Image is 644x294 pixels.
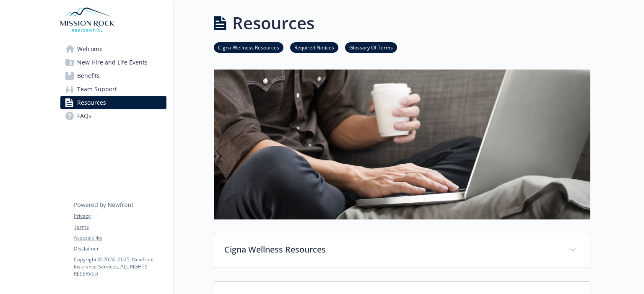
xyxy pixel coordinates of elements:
a: Welcome [60,42,166,56]
span: Team Support [77,83,117,96]
span: Welcome [77,42,103,56]
a: Resources [60,96,166,109]
h1: Resources [232,10,314,36]
p: Cigna Wellness Resources [224,243,560,256]
a: Required Notices [290,43,338,51]
p: Copyright © 2024 - 2025 , Newfront Insurance Services, ALL RIGHTS RESERVED [74,256,166,277]
a: Terms [74,223,166,231]
a: Glossary Of Terms [345,43,397,51]
img: resources page banner [214,70,590,219]
a: Disclaimer [74,245,166,253]
a: Benefits [60,69,166,83]
div: Cigna Wellness Resources [214,233,590,268]
a: Cigna Wellness Resources [214,43,283,51]
a: FAQs [60,109,166,123]
a: Privacy [74,212,166,220]
span: Resources [77,96,106,109]
a: Accessibility [74,234,166,242]
a: New Hire and Life Events [60,56,166,69]
span: New Hire and Life Events [77,56,148,69]
span: Benefits [77,69,100,83]
a: Team Support [60,83,166,96]
span: FAQs [77,109,91,123]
